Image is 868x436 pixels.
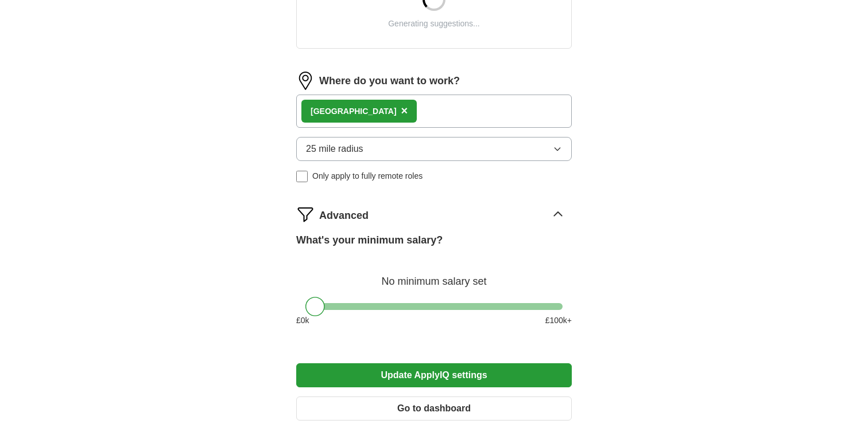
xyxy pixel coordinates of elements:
span: £ 100 k+ [545,315,572,327]
button: × [401,103,408,120]
span: × [401,104,408,117]
input: Only apply to fully remote roles [296,171,308,182]
div: No minimum salary set [296,262,572,289]
label: Where do you want to work? [319,73,460,89]
button: 25 mile radius [296,137,572,161]
span: Advanced [319,208,369,223]
div: Generating suggestions... [388,18,480,30]
label: What's your minimum salary? [296,233,443,248]
button: Update ApplyIQ settings [296,363,572,387]
img: location.png [296,72,315,90]
span: £ 0 k [296,315,309,327]
div: [GEOGRAPHIC_DATA] [311,105,397,117]
button: Go to dashboard [296,396,572,421]
span: Only apply to fully remote roles [312,170,423,182]
span: 25 mile radius [306,142,363,156]
img: filter [296,205,315,223]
